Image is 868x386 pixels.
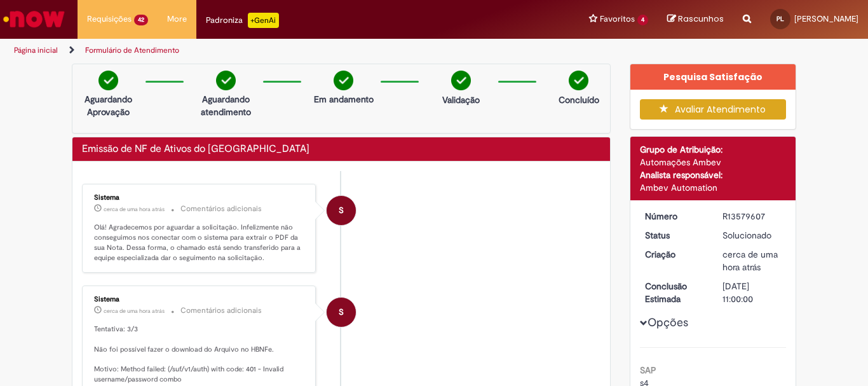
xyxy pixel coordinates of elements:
div: [DATE] 11:00:00 [722,280,782,305]
span: cerca de uma hora atrás [722,249,778,273]
a: Página inicial [14,45,58,55]
div: Sistema [94,194,306,202]
span: [PERSON_NAME] [794,13,858,24]
dt: Status [635,229,714,242]
time: 30/09/2025 08:15:26 [104,205,165,213]
span: Requisições [87,13,132,25]
span: More [167,13,187,25]
span: cerca de uma hora atrás [104,307,165,315]
div: Ambev Automation [640,181,787,194]
div: 30/09/2025 08:02:18 [722,248,782,273]
div: System [327,196,356,225]
p: +GenAi [248,13,279,28]
div: Analista responsável: [640,169,787,181]
span: S [339,195,344,226]
b: SAP [640,364,656,376]
div: Padroniza [206,13,279,28]
span: S [339,297,344,327]
dt: Criação [635,248,714,261]
img: check-circle-green.png [216,71,236,90]
span: Rascunhos [678,13,724,25]
span: 4 [637,15,648,25]
img: ServiceNow [1,6,67,32]
p: Em andamento [314,93,374,106]
img: check-circle-green.png [98,71,118,90]
h2: Emissão de NF de Ativos do ASVD Histórico de tíquete [82,144,309,155]
time: 30/09/2025 08:02:18 [722,249,778,273]
img: check-circle-green.png [334,71,353,90]
span: Favoritos [600,13,635,25]
dt: Conclusão Estimada [635,280,714,305]
div: Solucionado [722,229,782,242]
div: R13579607 [722,210,782,223]
span: cerca de uma hora atrás [104,205,165,213]
time: 30/09/2025 08:14:14 [104,307,165,315]
p: Aguardando atendimento [195,93,257,118]
p: Olá! Agradecemos por aguardar a solicitação. Infelizmente não conseguimos nos conectar com o sist... [94,223,306,263]
div: Grupo de Atribuição: [640,143,787,156]
small: Comentários adicionais [180,305,262,316]
a: Formulário de Atendimento [85,45,179,55]
small: Comentários adicionais [180,203,262,214]
span: 42 [134,15,148,25]
dt: Número [635,210,714,223]
p: Tentativa: 3/3 Não foi possível fazer o download do Arquivo no HBNFe. Motivo: Method failed: (/su... [94,324,306,384]
p: Aguardando Aprovação [78,93,139,118]
div: Automações Ambev [640,156,787,169]
span: PL [776,15,784,23]
img: check-circle-green.png [451,71,471,90]
p: Concluído [559,93,599,106]
a: Rascunhos [667,13,724,25]
ul: Trilhas de página [10,39,569,62]
img: check-circle-green.png [569,71,588,90]
div: Sistema [94,296,306,303]
div: Pesquisa Satisfação [630,64,796,90]
div: System [327,298,356,327]
button: Avaliar Atendimento [640,99,787,120]
p: Validação [442,93,480,106]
